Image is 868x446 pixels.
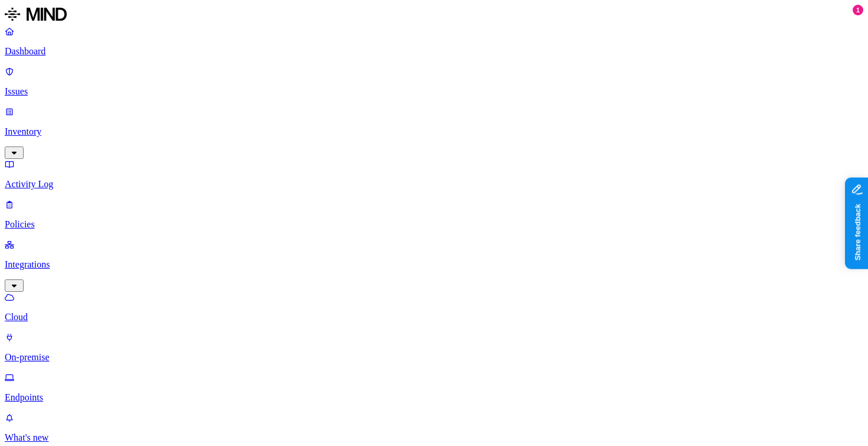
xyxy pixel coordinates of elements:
[5,106,863,157] a: Inventory
[5,332,863,363] a: On-premise
[5,312,863,323] p: Cloud
[5,5,863,26] a: MIND
[5,26,863,57] a: Dashboard
[5,199,863,230] a: Policies
[5,179,863,190] p: Activity Log
[5,5,67,24] img: MIND
[5,292,863,323] a: Cloud
[5,86,863,97] p: Issues
[853,5,863,15] div: 1
[5,66,863,97] a: Issues
[5,46,863,57] p: Dashboard
[5,432,863,443] p: What's new
[5,372,863,403] a: Endpoints
[5,239,863,290] a: Integrations
[5,159,863,190] a: Activity Log
[5,392,863,403] p: Endpoints
[5,352,863,363] p: On-premise
[5,126,863,137] p: Inventory
[5,412,863,443] a: What's new
[5,219,863,230] p: Policies
[5,259,863,270] p: Integrations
